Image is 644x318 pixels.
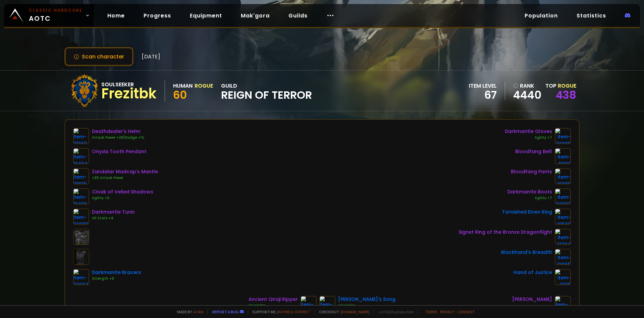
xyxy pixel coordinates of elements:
span: Checkout [315,309,370,314]
img: item-16910 [555,148,571,164]
div: Agility +3 [92,195,153,201]
a: a fan [193,309,203,314]
span: Reign of Terror [221,90,312,100]
div: Strength +9 [92,276,141,281]
div: Darkmantle Bracers [92,269,141,276]
img: item-18404 [73,148,89,164]
a: Equipment [184,9,227,22]
div: [PERSON_NAME]'s Song [338,296,395,303]
div: Agility +7 [505,135,552,140]
a: Guilds [283,9,313,22]
img: item-21360 [73,128,89,144]
a: Statistics [571,9,611,22]
span: Support me, [248,309,311,314]
div: Rogue [195,82,213,90]
small: Classic Hardcore [29,7,83,13]
span: AOTC [29,7,83,24]
div: rank [513,82,541,90]
button: Scan character [64,47,133,66]
div: Agility +7 [507,195,552,201]
div: Frezitbk [101,89,157,99]
span: v. d752d5 - production [374,309,414,314]
img: item-21650 [301,296,317,312]
img: item-22003 [555,188,571,205]
a: [DOMAIN_NAME] [340,309,370,314]
div: Darkmantle Boots [507,188,552,195]
span: Made by [173,309,203,314]
img: item-19835 [73,168,89,184]
span: 60 [173,87,187,102]
a: Report a bug [212,309,238,314]
a: Population [519,9,563,22]
a: Terms [425,309,437,314]
div: Cloak of Veiled Shadows [92,188,153,195]
img: item-22004 [73,269,89,285]
a: Classic HardcoreAOTC [4,4,94,27]
img: item-22009 [73,209,89,225]
div: 67 [469,90,497,100]
div: Deathdealer's Helm [92,128,144,135]
div: Crusader [338,303,395,308]
div: Hand of Justice [514,269,552,276]
div: Signet Ring of the Bronze Dragonflight [459,229,552,236]
div: Crusader [249,303,298,308]
img: item-13965 [555,249,571,265]
div: Blackhand's Breadth [501,249,552,256]
span: Rogue [558,82,576,90]
div: Darkmantle Tunic [92,209,135,216]
img: item-21204 [555,229,571,245]
div: Onyxia Tooth Pendant [92,148,146,155]
div: Bloodfang Belt [515,148,552,155]
div: item level [469,82,497,90]
div: Zandalar Madcap's Mantle [92,168,158,175]
a: 4440 [513,90,541,100]
div: Bloodfang Pants [511,168,552,175]
img: item-18500 [555,209,571,225]
a: Home [102,9,130,22]
div: Attack Power +28/Dodge +1% [92,135,144,140]
a: Privacy [440,309,454,314]
div: Tarnished Elven Ring [502,209,552,216]
div: +30 Attack Power [92,175,158,181]
img: item-17069 [555,296,571,312]
div: Top [545,82,576,90]
div: Soulseeker [101,80,157,89]
a: 438 [556,87,576,102]
img: item-15806 [319,296,335,312]
img: item-22006 [555,128,571,144]
img: item-16909 [555,168,571,184]
a: Consent [457,309,475,314]
div: guild [221,82,312,100]
span: [DATE] [142,52,160,61]
a: Buy me a coffee [277,309,311,314]
a: Progress [138,9,176,22]
div: [PERSON_NAME] [512,296,552,303]
div: Darkmantle Gloves [505,128,552,135]
img: item-21406 [73,188,89,205]
div: All Stats +4 [92,216,135,221]
div: Ancient Qiraji Ripper [249,296,298,303]
a: Mak'gora [235,9,275,22]
img: item-11815 [555,269,571,285]
div: Human [173,82,193,90]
